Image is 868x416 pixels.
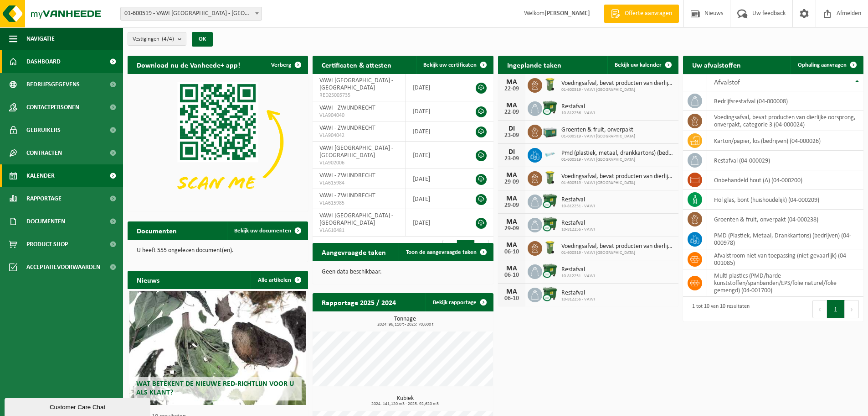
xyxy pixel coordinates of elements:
img: WB-1100-CU [542,286,558,302]
div: 06-10 [503,295,521,302]
button: Verberg [264,56,307,74]
span: Product Shop [26,233,68,256]
span: Wat betekent de nieuwe RED-richtlijn voor u als klant? [136,380,294,396]
div: MA [503,242,521,249]
h2: Certificaten & attesten [313,56,401,74]
span: Voedingsafval, bevat producten van dierlijke oorsprong, onverpakt, categorie 3 [561,173,674,180]
button: 1 [827,300,845,318]
span: 01-600519 - VAWI [GEOGRAPHIC_DATA] [561,134,635,139]
div: MA [503,172,521,179]
span: Voedingsafval, bevat producten van dierlijke oorsprong, onverpakt, categorie 3 [561,243,674,250]
span: Groenten & fruit, onverpakt [561,126,635,134]
span: Restafval [561,103,595,111]
td: restafval (04-000029) [707,151,863,170]
span: Voedingsafval, bevat producten van dierlijke oorsprong, onverpakt, categorie 3 [561,80,674,87]
div: MA [503,288,521,295]
td: multi plastics (PMD/harde kunststoffen/spanbanden/EPS/folie naturel/folie gemengd) (04-001700) [707,269,863,297]
p: Geen data beschikbaar. [322,269,484,275]
img: WB-1100-CU [542,263,558,279]
span: 2024: 96,110 t - 2025: 70,600 t [317,322,493,327]
span: Bekijk uw kalender [615,62,662,68]
span: VAWI [GEOGRAPHIC_DATA] - [GEOGRAPHIC_DATA] [319,145,393,159]
span: 10-812251 - VAWI [561,204,595,209]
span: VAWI [GEOGRAPHIC_DATA] - [GEOGRAPHIC_DATA] [319,212,393,226]
span: Gebruikers [26,119,61,142]
td: afvalstroom niet van toepassing (niet gevaarlijk) (04-001085) [707,249,863,269]
div: DI [503,148,521,156]
h3: Tonnage [317,316,493,327]
span: Afvalstof [714,79,740,86]
span: VLA902006 [319,159,399,167]
span: Documenten [26,210,65,233]
td: [DATE] [406,142,460,169]
span: VAWI - ZWIJNDRECHT [319,105,375,111]
span: Navigatie [26,27,55,50]
span: Bedrijfsgegevens [26,73,80,96]
span: 2024: 141,120 m3 - 2025: 92,620 m3 [317,402,493,406]
span: Offerte aanvragen [622,9,674,18]
span: VAWI - ZWIJNDRECHT [319,192,375,199]
span: 01-600519 - VAWI [GEOGRAPHIC_DATA] [561,157,674,163]
td: [DATE] [406,209,460,237]
div: 29-09 [503,202,521,209]
span: 01-600519 - VAWI NV - ANTWERPEN [121,7,262,20]
a: Bekijk uw certificaten [416,56,493,74]
div: 22-09 [503,109,521,116]
div: MA [503,265,521,272]
a: Wat betekent de nieuwe RED-richtlijn voor u als klant? [129,291,306,405]
span: VLA615985 [319,200,399,207]
img: WB-0140-HPE-GN-50 [542,240,558,255]
span: 01-600519 - VAWI [GEOGRAPHIC_DATA] [561,250,674,256]
td: voedingsafval, bevat producten van dierlijke oorsprong, onverpakt, categorie 3 (04-000024) [707,111,863,131]
div: DI [503,125,521,132]
span: 01-600519 - VAWI [GEOGRAPHIC_DATA] [561,87,674,93]
button: Vestigingen(4/4) [128,32,186,46]
a: Offerte aanvragen [604,5,679,23]
h2: Ingeplande taken [498,56,570,74]
h2: Uw afvalstoffen [683,56,750,74]
span: Verberg [271,62,291,68]
img: WB-0140-HPE-GN-50 [542,77,558,92]
div: 06-10 [503,249,521,255]
h2: Download nu de Vanheede+ app! [128,56,249,74]
span: RED25005735 [319,92,399,99]
count: (4/4) [162,36,174,42]
span: Restafval [561,266,595,274]
span: 10-812256 - VAWI [561,227,595,232]
span: Toon de aangevraagde taken [406,249,477,255]
p: U heeft 555 ongelezen document(en). [137,247,299,254]
div: MA [503,79,521,86]
span: Restafval [561,290,595,297]
strong: [PERSON_NAME] [544,10,590,17]
td: [DATE] [406,74,460,101]
span: 01-600519 - VAWI [GEOGRAPHIC_DATA] [561,180,674,186]
span: VAWI - ZWIJNDRECHT [319,125,375,132]
div: 06-10 [503,272,521,279]
span: Ophaling aanvragen [798,62,847,68]
div: 29-09 [503,179,521,185]
span: 10-812251 - VAWI [561,274,595,279]
div: 23-09 [503,156,521,162]
a: Alle artikelen [251,271,307,289]
span: Bekijk uw certificaten [423,62,477,68]
span: VLA904040 [319,112,399,119]
span: Dashboard [26,50,61,73]
div: 22-09 [503,86,521,92]
div: MA [503,218,521,226]
td: [DATE] [406,189,460,209]
img: Download de VHEPlus App [128,74,308,210]
button: Previous [812,300,827,318]
a: Bekijk uw kalender [607,56,678,74]
span: 01-600519 - VAWI NV - ANTWERPEN [120,7,262,21]
div: MA [503,195,521,202]
h2: Nieuws [128,271,169,289]
td: PMD (Plastiek, Metaal, Drankkartons) (bedrijven) (04-000978) [707,229,863,249]
span: Pmd (plastiek, metaal, drankkartons) (bedrijven) [561,150,674,157]
img: LP-SK-00060-HPE-11 [542,147,558,162]
a: Toon de aangevraagde taken [399,243,493,261]
a: Bekijk rapportage [426,293,493,311]
div: MA [503,102,521,109]
span: Bekijk uw documenten [234,228,291,234]
td: karton/papier, los (bedrijven) (04-000026) [707,131,863,151]
img: WB-1100-CU [542,216,558,232]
